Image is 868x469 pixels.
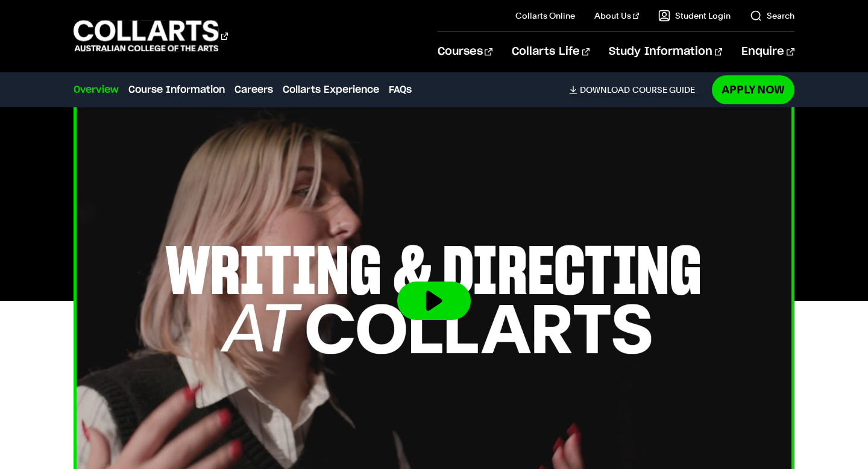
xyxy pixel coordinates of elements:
a: Collarts Experience [283,83,379,97]
span: Download [580,84,630,95]
a: Search [750,10,794,22]
a: Collarts Life [512,32,590,72]
a: Enquire [741,32,794,72]
a: FAQs [389,83,412,97]
a: Course Information [128,83,225,97]
a: Study Information [609,32,722,72]
a: Careers [234,83,273,97]
a: DownloadCourse Guide [569,84,705,95]
div: Go to homepage [74,19,228,53]
a: Apply Now [712,75,794,104]
a: Courses [438,32,492,72]
a: Student Login [658,10,731,22]
a: Overview [74,83,119,97]
a: Collarts Online [515,10,575,22]
a: About Us [594,10,639,22]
